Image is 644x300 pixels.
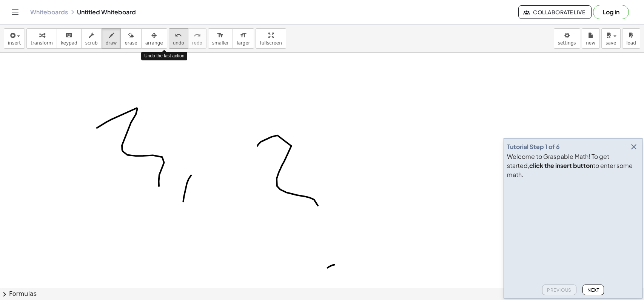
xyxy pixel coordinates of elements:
i: undo [175,31,182,40]
button: keyboardkeypad [57,28,82,49]
i: redo [194,31,201,40]
div: Welcome to Graspable Math! To get started, to enter some math. [507,152,639,179]
span: keypad [61,40,77,46]
span: insert [8,40,21,46]
span: new [586,40,595,46]
button: insert [4,28,25,49]
button: settings [554,28,580,49]
button: redoredo [188,28,206,49]
span: Next [587,287,599,293]
button: draw [102,28,121,49]
span: save [605,40,616,46]
span: Collaborate Live [525,9,585,15]
button: Toggle navigation [9,6,21,18]
b: click the insert button [529,162,593,169]
button: format_sizelarger [233,28,254,49]
span: fullscreen [260,40,282,46]
i: format_size [217,31,224,40]
button: Collaborate Live [518,5,592,19]
span: undo [173,40,184,46]
span: scrub [85,40,98,46]
button: transform [26,28,57,49]
i: keyboard [65,31,72,40]
button: Log in [593,5,629,19]
span: erase [125,40,137,46]
span: transform [31,40,53,46]
span: arrange [145,40,163,46]
button: format_sizesmaller [208,28,233,49]
i: format_size [240,31,247,40]
button: Next [582,285,604,295]
span: redo [192,40,202,46]
button: fullscreen [256,28,286,49]
button: load [622,28,640,49]
span: larger [237,40,250,46]
button: undoundo [169,28,188,49]
button: new [582,28,600,49]
button: arrange [141,28,167,49]
span: draw [106,40,117,46]
button: scrub [81,28,102,49]
div: Undo the last action [141,52,187,60]
span: load [626,40,636,46]
span: settings [558,40,576,46]
button: erase [120,28,141,49]
span: smaller [212,40,229,46]
button: save [601,28,621,49]
a: Whiteboards [30,8,68,16]
div: Tutorial Step 1 of 6 [507,142,560,151]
